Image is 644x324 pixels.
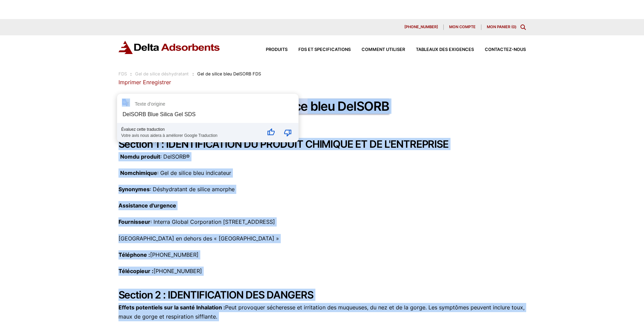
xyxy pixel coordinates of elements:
a: FDS et spécifications [288,48,351,52]
font: Nom [120,153,133,160]
font: Mon compte [449,24,476,29]
a: Produits [255,48,288,52]
font: Assistance d'urgence [118,202,176,209]
a: Contactez-nous [474,48,526,52]
font: FDS et spécifications [298,47,351,52]
font: Section 1 : IDENTIFICATION DU PRODUIT CHIMIQUE ET DE L'ENTREPRISE [118,138,449,150]
a: Gel de silice déshydratant [135,71,189,76]
font: Effets potentiels sur la santé Inhalation : [118,304,225,311]
font: : [130,71,132,76]
font: Mon panier ( [487,24,513,29]
font: Téléphone : [118,251,150,258]
font: Section 2 : IDENTIFICATION DES DANGERS [118,289,313,301]
font: [PHONE_NUMBER] [404,24,438,29]
font: Synonymes [118,186,150,193]
font: Peut provoquer sécheresse et irritation des muqueuses, du nez et de la gorge. Les symptômes peuve... [118,304,525,320]
font: Contactez-nous [485,47,526,52]
font: Tableaux des exigences [416,47,474,52]
a: Comment utiliser [351,48,405,52]
a: FDS [118,71,127,76]
a: Imprimer [118,79,141,86]
a: Tableaux des exigences [405,48,474,52]
div: Évaluez cette traduction [121,127,261,132]
font: Nom [120,169,133,176]
font: 0 [513,24,515,29]
button: Mauvaise traduction [280,125,296,141]
font: Gel de silice bleu DelSORB FDS [197,71,261,76]
font: : [192,71,194,76]
a: Mon compte [444,24,481,30]
a: [PHONE_NUMBER] [399,24,444,30]
font: [PHONE_NUMBER] [150,251,199,258]
a: Enregistrer [143,79,171,86]
div: Page 1 [118,152,526,276]
font: Fournisseur [118,218,150,225]
font: [GEOGRAPHIC_DATA] en dehors des « [GEOGRAPHIC_DATA] » [118,235,279,242]
font: : Gel de silice bleu indicateur [157,169,231,176]
font: : Déshydratant de silice amorphe [150,186,235,193]
div: Basculer le contenu modal [520,24,526,30]
font: Télécopieur : [118,268,153,274]
font: Produits [266,47,288,52]
font: chimique [133,169,157,176]
font: : Interra Global Corporation [STREET_ADDRESS] [150,218,275,225]
img: Adsorbants Delta [118,41,220,54]
div: Votre avis nous aidera à améliorer Google Traduction [121,132,261,138]
div: Texte d'origine [135,101,165,107]
font: ) [515,24,516,29]
font: Comment utiliser [362,47,405,52]
font: du produit [133,153,160,160]
button: Bonne traduction [263,125,279,141]
div: DelSORB Blue Silica Gel SDS [123,111,196,117]
font: [PHONE_NUMBER] [153,268,202,274]
a: Mon panier (0) [487,24,516,29]
font: : DelSORB® [160,153,190,160]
